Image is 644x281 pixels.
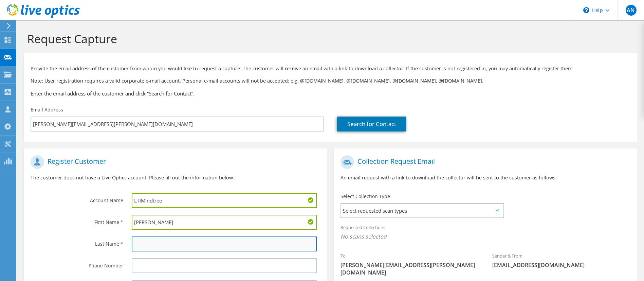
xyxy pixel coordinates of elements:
[31,155,317,169] h1: Register Customer
[583,7,589,13] svg: \n
[337,117,406,131] a: Search for Contact
[27,32,630,46] h1: Request Capture
[31,174,320,181] p: The customer does not have a Live Optics account. Please fill out the information below.
[334,220,637,245] div: Requested Collections
[626,5,637,16] span: AN
[31,215,123,226] label: First Name *
[341,261,479,276] span: [PERSON_NAME][EMAIL_ADDRESS][PERSON_NAME][DOMAIN_NAME]
[341,233,630,240] span: No scans selected
[341,204,503,217] span: Select requested scan types
[492,261,630,269] span: [EMAIL_ADDRESS][DOMAIN_NAME]
[31,77,630,85] p: Note: User registration requires a valid corporate e-mail account. Personal e-mail accounts will ...
[341,193,390,200] label: Select Collection Type
[31,193,123,204] label: Account Name
[341,174,630,181] p: An email request with a link to download the collector will be sent to the customer as follows.
[341,155,627,169] h1: Collection Request Email
[31,90,630,97] h3: Enter the email address of the customer and click “Search for Contact”.
[31,65,630,72] p: Provide the email address of the customer from whom you would like to request a capture. The cust...
[334,249,485,280] div: To
[485,249,637,272] div: Sender & From
[31,236,123,247] label: Last Name *
[31,106,63,113] label: Email Address
[31,258,123,269] label: Phone Number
